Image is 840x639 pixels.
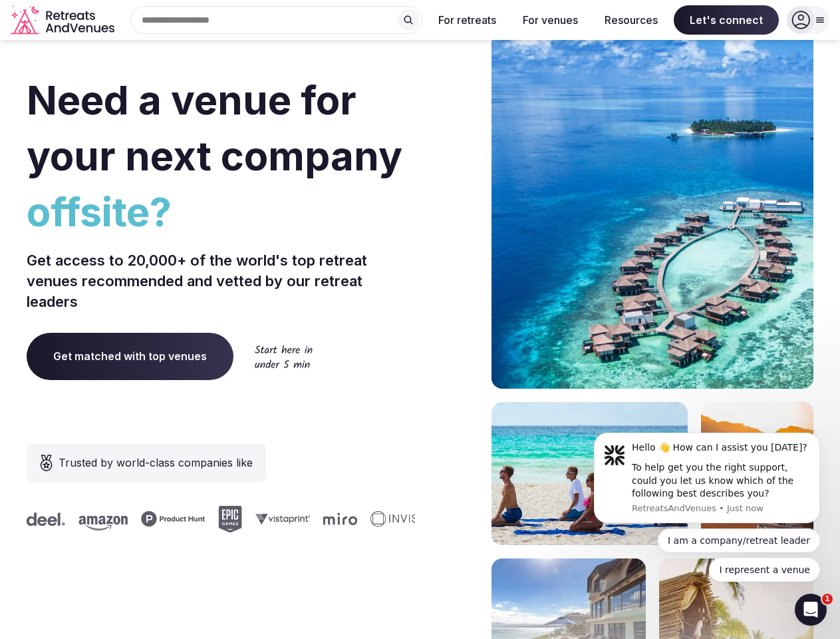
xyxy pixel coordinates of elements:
iframe: Intercom notifications message [574,416,840,632]
span: offsite? [27,184,415,240]
iframe: Intercom live chat [795,594,827,626]
svg: Deel company logo [23,513,62,526]
p: Get access to 20,000+ of the world's top retreat venues recommended and vetted by our retreat lea... [27,250,415,312]
svg: Epic Games company logo [215,506,239,532]
span: Need a venue for your next company [27,76,402,180]
svg: Miro company logo [320,513,354,525]
svg: Vistaprint company logo [252,513,307,525]
span: Trusted by world-class companies like [59,455,253,471]
a: Visit the homepage [11,5,117,35]
svg: Invisible company logo [367,511,440,527]
img: woman sitting in back of truck with camels [701,402,813,545]
a: Get matched with top venues [27,333,233,379]
button: Resources [594,5,668,35]
img: yoga on tropical beach [491,402,688,545]
span: Let's connect [674,5,779,35]
span: 1 [822,594,833,604]
button: For retreats [428,5,507,35]
img: Start here in under 5 min [255,345,313,368]
svg: Retreats and Venues company logo [11,5,117,35]
button: For venues [512,5,589,35]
